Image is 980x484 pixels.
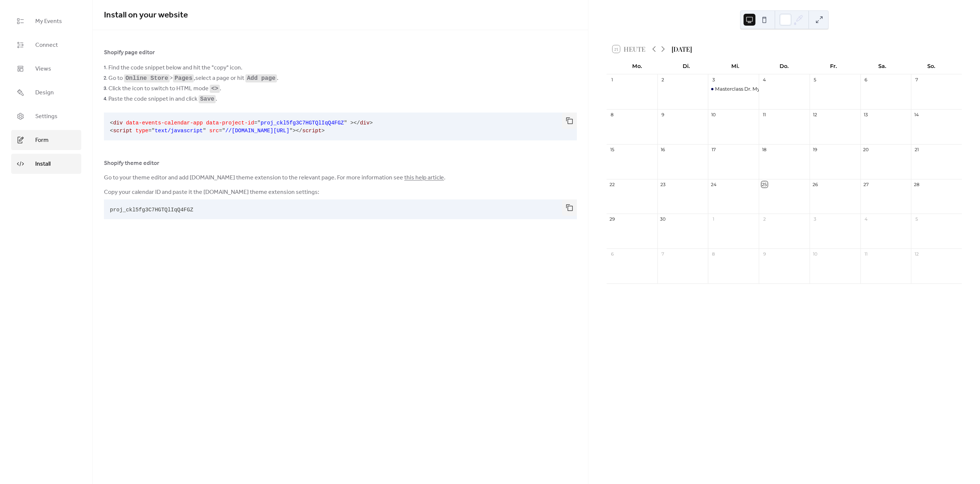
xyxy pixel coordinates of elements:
span: script [302,128,321,134]
code: Pages [174,75,192,82]
span: = [219,128,222,134]
div: 22 [609,181,615,188]
div: [DATE] [672,44,692,54]
div: 14 [914,111,920,118]
span: </ [353,120,360,126]
div: 29 [609,216,615,222]
div: 28 [914,181,920,188]
div: 6 [609,251,615,257]
span: > [350,120,354,126]
div: 10 [812,251,818,257]
span: Go to your theme editor and add [DOMAIN_NAME] theme extension to the relevant page. For more info... [104,173,445,182]
div: 3 [710,77,717,83]
span: div [360,120,370,126]
span: > [293,128,296,134]
div: 17 [710,146,717,153]
span: type [135,128,148,134]
div: 19 [812,146,818,153]
div: 9 [761,251,768,257]
div: 10 [710,111,717,118]
span: Design [35,88,54,97]
div: 3 [812,216,818,222]
span: = [254,120,258,126]
span: data-events-calendar-app [126,120,203,126]
div: 5 [812,77,818,83]
span: " [344,120,347,126]
span: Paste the code snippet in and click . [108,95,217,104]
span: Find the code snippet below and hit the "copy" icon. [108,64,242,72]
div: 15 [609,146,615,153]
span: div [113,120,123,126]
span: = [148,128,152,134]
a: Install [11,154,81,174]
div: Fr. [809,59,858,74]
span: script [113,128,133,134]
span: < [110,120,113,126]
span: Connect [35,41,58,50]
div: 4 [761,77,768,83]
a: Connect [11,35,81,55]
code: Online Store [125,75,168,82]
span: proj_ckl5fg3C7HGTQlIqQ4FGZ [110,207,193,213]
div: 1 [710,216,717,222]
a: Form [11,130,81,150]
div: 23 [660,181,666,188]
a: My Events [11,11,81,31]
div: 4 [863,216,869,222]
span: " [290,128,293,134]
div: 5 [914,216,920,222]
span: //[DOMAIN_NAME][URL] [225,128,290,134]
div: So. [907,59,956,74]
div: 20 [863,146,869,153]
div: 8 [710,251,717,257]
span: </ [296,128,302,134]
div: Masterclass Dr. Myri [715,85,763,92]
div: 21 [914,146,920,153]
div: 11 [761,111,768,118]
div: 9 [660,111,666,118]
code: <> [211,85,218,92]
span: < [110,128,113,134]
span: " [203,128,206,134]
span: " [257,120,261,126]
div: 7 [660,251,666,257]
span: Go to > , select a page or hit . [108,74,278,83]
span: data-project-id [206,120,254,126]
a: Settings [11,106,81,126]
div: 7 [914,77,920,83]
div: 24 [710,181,717,188]
div: Masterclass Dr. Myri [708,85,759,92]
div: Mo. [612,59,661,74]
span: proj_ckl5fg3C7HGTQlIqQ4FGZ [261,120,344,126]
span: Install [35,160,50,169]
span: Install on your website [104,7,188,23]
span: Shopify theme editor [104,159,159,168]
div: 13 [863,111,869,118]
span: My Events [35,17,62,26]
a: Design [11,82,81,103]
div: 18 [761,146,768,153]
span: Views [35,65,51,74]
div: 26 [812,181,818,188]
span: src [209,128,219,134]
div: 27 [863,181,869,188]
span: Shopify page editor [104,48,155,57]
div: 25 [761,181,768,188]
span: > [321,128,325,134]
div: 12 [914,251,920,257]
div: 8 [609,111,615,118]
div: 2 [761,216,768,222]
div: Sa. [858,59,907,74]
a: Views [11,59,81,79]
div: 6 [863,77,869,83]
code: Add page [247,75,275,82]
div: Di. [661,59,710,74]
span: Settings [35,112,58,121]
span: > [370,120,373,126]
span: " [222,128,225,134]
span: Form [35,136,49,145]
span: Click the icon to switch to HTML mode . [108,84,221,93]
code: Save [200,96,214,103]
span: Copy your calendar ID and paste it the [DOMAIN_NAME] theme extension settings: [104,188,319,197]
div: 1 [609,77,615,83]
